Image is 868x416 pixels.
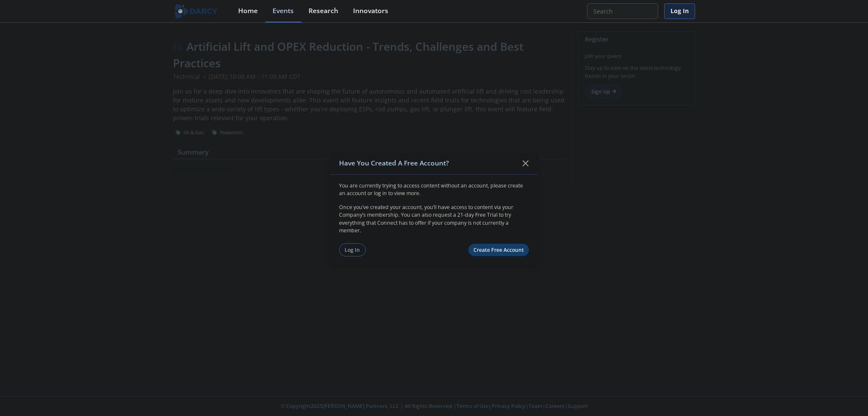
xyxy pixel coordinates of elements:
[238,8,258,14] div: Home
[587,3,658,19] input: Advanced Search
[173,4,219,19] img: logo-wide.svg
[339,204,529,235] p: Once you’ve created your account, you’ll have access to content via your Company’s membership. Yo...
[468,244,529,256] a: Create Free Account
[664,3,695,19] a: Log In
[353,8,388,14] div: Innovators
[339,155,517,171] div: Have You Created A Free Account?
[273,8,294,14] div: Events
[339,182,529,198] p: You are currently trying to access content without an account, please create an account or log in...
[339,243,366,256] a: Log In
[309,8,338,14] div: Research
